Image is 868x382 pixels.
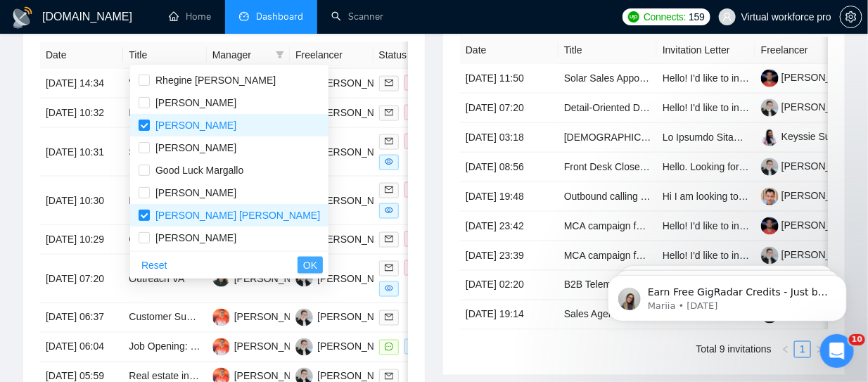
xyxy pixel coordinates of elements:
a: B2B Telemarketer. NO SELLING! [564,279,709,291]
img: c1dsu8gxVtIjNs2_2vDc64swvHXpPUZ_-j0kgQJZDMRt5R0bWd41GtRwfdxUYUKBsB [761,70,779,87]
span: eye [385,284,393,293]
a: MCA campaign for call centers [564,250,698,261]
span: Manager [212,47,270,63]
span: right [815,345,824,354]
td: Job Opening: Outbound B2B Sales Executive (UK Market – Tables & Epoxy Crafts) [123,333,206,362]
span: [PERSON_NAME] [155,120,236,131]
img: c1AyKq6JICviXaEpkmdqJS9d0fu8cPtAjDADDsaqrL33dmlxerbgAEFrRdAYEnyeyq [761,99,779,117]
span: left [781,345,790,354]
span: eye [385,206,393,215]
td: Native Speakers of Arabic – Talent Bench for Future Managed Services Recording Projects [559,123,657,153]
span: user [722,12,732,22]
a: homeHome [169,11,211,23]
a: DE[PERSON_NAME] [212,370,315,381]
img: upwork-logo.png [628,11,639,23]
a: Job Opening: Outbound B2B Sales Executive (UK Market – Tables & Epoxy Crafts) [129,341,491,352]
span: Dashboard [256,11,303,23]
th: Title [559,37,657,64]
span: Rhegine [PERSON_NAME] [155,75,276,86]
div: [PERSON_NAME] [234,310,315,325]
td: [DATE] 10:32 [40,98,123,128]
span: mail [385,372,393,381]
td: Lead Generation for commercial HVAC companies [123,98,206,128]
td: MCA campaign for call centers [559,212,657,241]
li: Total 9 invitations [696,341,772,358]
a: LB[PERSON_NAME] [PERSON_NAME] [295,340,482,352]
img: c1__kO1HSl-mueq8-szGFrucuqRaPUw1h35hqsTCg0TMH8CBC3yS71TafW-C7e_IDS [761,188,779,205]
td: [DATE] 11:50 [460,64,559,94]
span: [PERSON_NAME] [PERSON_NAME] [155,210,320,221]
td: [DATE] 19:48 [460,182,559,212]
td: Outbound calling / telemarketing [559,182,657,212]
span: filter [276,51,284,59]
td: Virtual Assistant for Facebook Group & Appointment Setting [123,69,206,98]
span: mail [385,108,393,117]
a: Solar Sales Appointment Setter Needed for Cold and Warm Leads [564,72,853,84]
span: mail [385,137,393,146]
a: LB[PERSON_NAME] [PERSON_NAME] [295,370,482,381]
img: c1dsu8gxVtIjNs2_2vDc64swvHXpPUZ_-j0kgQJZDMRt5R0bWd41GtRwfdxUYUKBsB [761,217,779,235]
td: [DATE] 10:31 [40,128,123,177]
td: Commercial Real Estate Appointment Setter [123,225,206,255]
td: Detail-Oriented Data Entry Project for High Achievers [559,94,657,123]
span: filter [273,44,287,65]
span: mail [385,264,393,272]
button: right [811,341,828,358]
img: DE [212,338,230,356]
a: DE[PERSON_NAME] [212,340,315,352]
span: setting [841,11,862,23]
span: [PERSON_NAME] [155,142,236,153]
span: Reset [141,257,167,273]
td: [DATE] 08:56 [460,153,559,182]
td: MCA campaign for call centers [559,241,657,271]
span: eye [385,158,393,166]
iframe: Intercom notifications message [587,246,868,344]
button: OK [298,257,323,274]
img: logo [11,6,34,29]
td: [DATE] 19:14 [460,300,559,330]
th: Invitation Letter [657,37,755,64]
a: searchScanner [331,11,383,23]
span: mail [385,186,393,194]
div: [PERSON_NAME] [PERSON_NAME] [317,339,482,355]
div: [PERSON_NAME] [PERSON_NAME] [317,310,482,325]
th: Date [460,37,559,64]
a: Customer Support /Steel Manufacturer [129,312,298,323]
li: Next Page [811,341,828,358]
td: [DATE] 23:39 [460,241,559,271]
button: setting [840,6,862,28]
td: Sales Agent for Website Builder - Phone and Chat [559,300,657,330]
th: Freelancer [290,42,373,69]
a: LB[PERSON_NAME] [PERSON_NAME] [295,311,482,322]
td: [DATE] 23:42 [460,212,559,241]
td: [DATE] 10:29 [40,225,123,255]
span: [PERSON_NAME] [155,97,236,108]
a: Detail-Oriented Data Entry Project for High Achievers [564,102,796,113]
span: 10 [849,334,865,345]
td: Solar Sales Appointment Setter Needed for Cold and Warm Leads [559,64,657,94]
td: [DATE] 07:20 [40,255,123,303]
th: Freelancer [755,37,854,64]
img: DE [212,309,230,326]
td: [DATE] 10:30 [40,177,123,225]
li: 1 [794,341,811,358]
td: Front Desk Closer & Therapist Outreach Coordinator (with Backend Support Duties) [559,153,657,182]
img: LB [295,338,313,356]
li: Previous Page [777,341,794,358]
td: [DATE] 07:20 [460,94,559,123]
td: Experienced Trucking Sales Representative Needed for Direct Shipper Acquisition [123,177,206,225]
td: [DATE] 14:34 [40,69,123,98]
td: Customer Support /Steel Manufacturer [123,303,206,333]
a: setting [840,11,862,23]
td: [DATE] 06:04 [40,333,123,362]
iframe: Intercom live chat [820,334,854,368]
span: mail [385,79,393,87]
span: [PERSON_NAME] [155,232,236,243]
a: Real estate investment assistant [129,371,271,382]
span: Connects: [644,9,686,25]
a: Keyssie Sueco [761,131,847,142]
img: c1AyKq6JICviXaEpkmdqJS9d0fu8cPtAjDADDsaqrL33dmlxerbgAEFrRdAYEnyeyq [761,158,779,176]
a: LB[PERSON_NAME] [PERSON_NAME] [295,272,482,283]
